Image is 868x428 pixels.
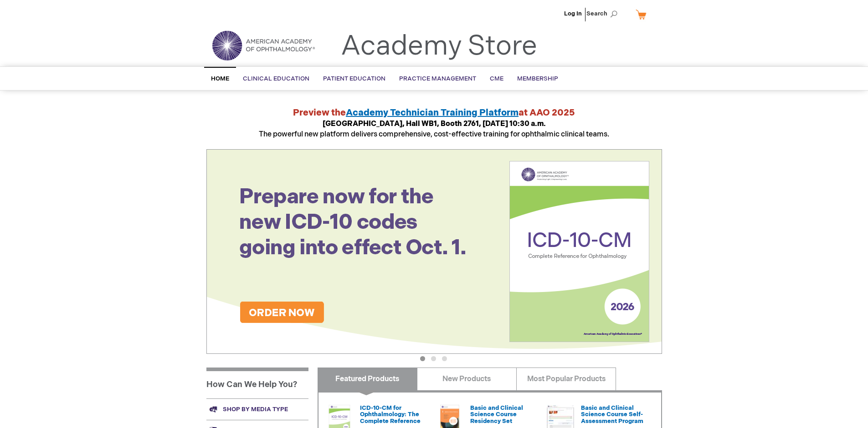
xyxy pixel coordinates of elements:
[211,75,229,82] span: Home
[346,107,519,118] a: Academy Technician Training Platform
[341,30,537,63] a: Academy Store
[323,120,546,128] strong: [GEOGRAPHIC_DATA], Hall WB1, Booth 2761, [DATE] 10:30 a.m.
[586,5,621,23] span: Search
[517,75,558,82] span: Membership
[293,107,575,118] strong: Preview the at AAO 2025
[323,75,385,82] span: Patient Education
[206,398,308,420] a: Shop by media type
[259,120,609,139] span: The powerful new platform delivers comprehensive, cost-effective training for ophthalmic clinical...
[420,356,425,361] button: 1 of 3
[564,10,582,17] a: Log In
[243,75,309,82] span: Clinical Education
[470,404,523,425] a: Basic and Clinical Science Course Residency Set
[318,368,417,390] a: Featured Products
[431,356,436,361] button: 2 of 3
[360,404,421,425] a: ICD-10-CM for Ophthalmology: The Complete Reference
[490,75,503,82] span: CME
[206,368,308,398] h1: How Can We Help You?
[516,368,616,390] a: Most Popular Products
[581,404,643,425] a: Basic and Clinical Science Course Self-Assessment Program
[417,368,517,390] a: New Products
[399,75,476,82] span: Practice Management
[442,356,447,361] button: 3 of 3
